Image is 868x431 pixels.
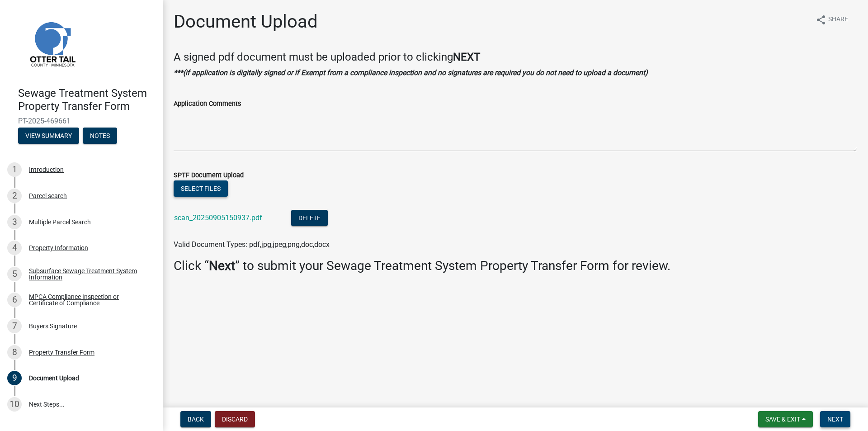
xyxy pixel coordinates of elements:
[453,51,480,63] strong: NEXT
[174,258,857,274] h3: Click “ ” to submit your Sewage Treatment System Property Transfer Form for review.
[7,189,22,203] div: 2
[816,14,826,25] i: share
[7,397,22,412] div: 10
[188,416,204,423] span: Back
[291,214,328,223] wm-modal-confirm: Delete Document
[29,193,67,199] div: Parcel search
[174,172,244,179] label: SPTF Document Upload
[174,180,228,197] button: Select files
[7,241,22,255] div: 4
[174,51,857,64] h4: A signed pdf document must be uploaded prior to clicking
[18,133,79,140] wm-modal-confirm: Summary
[29,375,79,381] div: Document Upload
[29,268,148,280] div: Subsurface Sewage Treatment System Information
[758,411,813,427] button: Save & Exit
[18,9,86,77] img: Otter Tail County, Minnesota
[7,319,22,333] div: 7
[174,101,241,107] label: Application Comments
[29,166,64,173] div: Introduction
[291,210,328,226] button: Delete
[29,294,148,306] div: MPCA Compliance Inspection or Certificate of Compliance
[765,416,800,423] span: Save & Exit
[7,371,22,385] div: 9
[174,213,262,222] a: scan_20250905150937.pdf
[29,219,91,225] div: Multiple Parcel Search
[7,215,22,229] div: 3
[827,416,843,423] span: Next
[83,133,117,140] wm-modal-confirm: Notes
[7,162,22,177] div: 1
[7,345,22,360] div: 8
[29,245,88,251] div: Property Information
[18,87,156,113] h4: Sewage Treatment System Property Transfer Form
[215,411,255,427] button: Discard
[828,14,848,25] span: Share
[820,411,850,427] button: Next
[29,323,77,329] div: Buyers Signature
[7,293,22,307] div: 6
[174,11,318,33] h1: Document Upload
[18,128,79,144] button: View Summary
[174,68,648,77] strong: ***(if application is digitally signed or if Exempt from a compliance inspection and no signature...
[808,11,855,28] button: shareShare
[83,128,117,144] button: Notes
[209,258,235,273] strong: Next
[180,411,211,427] button: Back
[7,267,22,281] div: 5
[174,240,330,249] span: Valid Document Types: pdf,jpg,jpeg,png,doc,docx
[29,349,94,355] div: Property Transfer Form
[18,117,145,125] span: PT-2025-469661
